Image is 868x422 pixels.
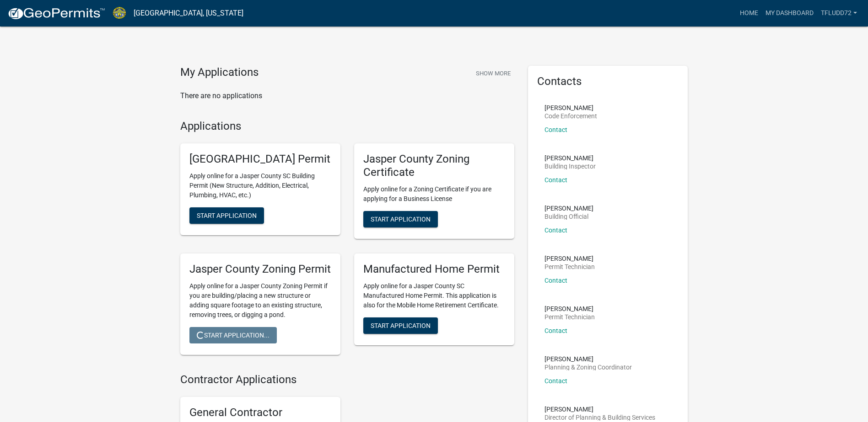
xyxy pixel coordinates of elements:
[545,163,596,169] p: Building Inspector
[545,356,632,362] p: [PERSON_NAME]
[545,113,597,119] p: Code Enforcement
[363,263,505,276] h5: Manufactured Home Permit
[762,5,817,22] a: My Dashboard
[545,406,655,412] p: [PERSON_NAME]
[545,364,632,370] p: Planning & Zoning Coordinator
[545,227,567,234] a: Contact
[371,322,431,329] span: Start Application
[545,306,595,312] p: [PERSON_NAME]
[545,414,655,421] p: Director of Planning & Building Services
[189,153,331,166] h5: [GEOGRAPHIC_DATA] Permit
[189,263,331,276] h5: Jasper County Zoning Permit
[537,75,679,88] h5: Contacts
[817,5,861,22] a: Tfludd72
[545,213,593,220] p: Building Official
[134,5,243,21] a: [GEOGRAPHIC_DATA], [US_STATE]
[371,215,431,222] span: Start Application
[197,212,257,219] span: Start Application
[180,66,259,79] h4: My Applications
[197,331,270,338] span: Start Application...
[363,211,438,227] button: Start Application
[545,314,595,320] p: Permit Technician
[472,66,514,81] button: Show More
[545,255,595,262] p: [PERSON_NAME]
[189,207,264,224] button: Start Application
[545,176,567,184] a: Contact
[545,126,567,133] a: Contact
[113,7,126,19] img: Jasper County, South Carolina
[545,155,596,161] p: [PERSON_NAME]
[736,5,762,22] a: Home
[363,317,438,334] button: Start Application
[180,120,514,133] h4: Applications
[189,327,277,343] button: Start Application...
[189,171,331,200] p: Apply online for a Jasper County SC Building Permit (New Structure, Addition, Electrical, Plumbin...
[363,153,505,179] h5: Jasper County Zoning Certificate
[545,264,595,270] p: Permit Technician
[180,120,514,362] wm-workflow-list-section: Applications
[545,205,593,211] p: [PERSON_NAME]
[189,406,331,419] h5: General Contractor
[363,185,505,204] p: Apply online for a Zoning Certificate if you are applying for a Business License
[180,90,514,101] p: There are no applications
[545,327,567,334] a: Contact
[363,281,505,310] p: Apply online for a Jasper County SC Manufactured Home Permit. This application is also for the Mo...
[180,373,514,386] h4: Contractor Applications
[189,281,331,320] p: Apply online for a Jasper County Zoning Permit if you are building/placing a new structure or add...
[545,277,567,284] a: Contact
[545,105,597,111] p: [PERSON_NAME]
[545,377,567,385] a: Contact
